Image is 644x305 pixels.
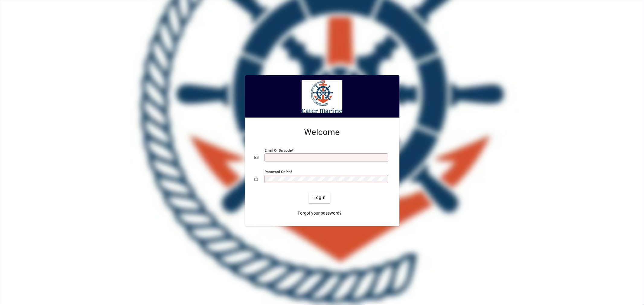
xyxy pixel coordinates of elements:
[295,208,344,219] a: Forgot your password?
[255,127,390,137] h2: Welcome
[313,194,326,201] span: Login
[265,148,292,152] mat-label: Email or Barcode
[309,192,331,203] button: Login
[298,210,341,216] span: Forgot your password?
[265,169,291,174] mat-label: Password or Pin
